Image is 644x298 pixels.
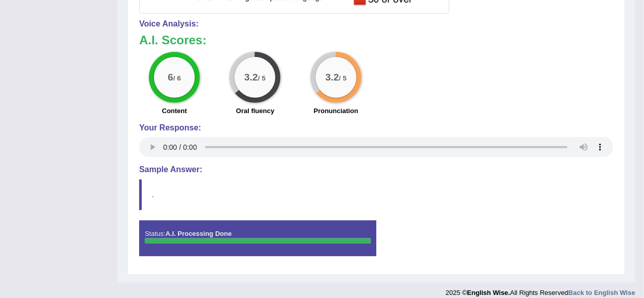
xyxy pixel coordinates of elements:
big: 3.2 [325,72,339,83]
small: / 6 [173,75,181,83]
h4: Sample Answer: [139,165,613,174]
strong: English Wise. [467,289,510,296]
label: Content [162,106,187,116]
small: / 5 [258,75,266,83]
big: 3.2 [245,72,259,83]
blockquote: . [139,179,613,210]
strong: A.I. Processing Done [165,230,231,237]
div: Status: [139,221,376,256]
label: Pronunciation [314,106,358,116]
small: / 5 [339,75,347,83]
big: 6 [168,72,173,83]
div: 2025 © All Rights Reserved [446,283,635,297]
a: Back to English Wise [569,289,635,296]
b: A.I. Scores: [139,33,207,47]
h4: Voice Analysis: [139,19,613,29]
h4: Your Response: [139,123,613,132]
label: Oral fluency [236,106,274,116]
